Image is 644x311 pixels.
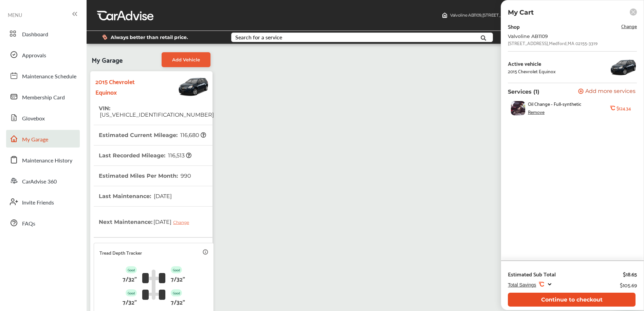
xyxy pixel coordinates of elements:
[6,214,80,232] a: FAQs
[6,109,80,127] a: Glovebox
[180,173,191,179] span: 990
[22,198,54,207] span: Invite Friends
[6,25,80,42] a: Dashboard
[578,89,637,95] a: Add more services
[171,296,185,307] p: 7/32"
[126,266,137,273] p: Good
[126,289,137,296] p: Good
[621,22,637,30] span: Change
[99,112,214,118] span: [US_VEHICLE_IDENTIFICATION_NUMBER]
[152,213,194,230] span: [DATE]
[22,51,46,60] span: Approvals
[617,105,631,111] b: $124.34
[99,125,206,145] th: Estimated Current Mileage :
[6,193,80,211] a: Invite Friends
[171,289,182,296] p: Good
[142,269,165,300] img: tire_track_logo.b900bcbc.svg
[123,273,137,284] p: 7/32"
[92,52,123,67] span: My Garage
[99,145,191,166] th: Last Recorded Mileage :
[22,72,76,81] span: Maintenance Schedule
[95,76,155,97] strong: 2015 Chevrolet Equinox
[508,60,556,66] div: Active vehicle
[99,98,214,125] th: VIN :
[6,130,80,148] a: My Garage
[171,266,182,273] p: Good
[22,219,35,228] span: FAQs
[179,132,206,138] span: 116,680
[162,52,210,67] a: Add Vehicle
[442,13,447,18] img: header-home-logo.8d720a4f.svg
[111,35,188,40] span: Always better than retail price.
[6,172,80,190] a: CarAdvise 360
[508,69,556,74] div: 2015 Chevrolet Equinox
[623,271,637,277] div: $18.65
[22,177,57,186] span: CarAdvise 360
[171,273,185,284] p: 7/32"
[508,89,539,95] p: Services (1)
[99,207,194,237] th: Next Maintenance :
[22,135,48,144] span: My Garage
[508,293,636,307] button: Continue to checkout
[235,35,282,40] div: Search for a service
[22,156,72,165] span: Maintenance History
[508,8,534,16] p: My Cart
[99,186,172,206] th: Last Maintenance :
[450,13,568,18] span: Valvoline AB1109 , [STREET_ADDRESS] Medford , MA 02155-3319
[8,12,22,18] span: MENU
[22,114,45,123] span: Glovebox
[528,101,582,106] span: Oil Change - Full-synthetic
[99,249,142,256] p: Tread Depth Tracker
[6,46,80,63] a: Approvals
[22,30,48,39] span: Dashboard
[6,67,80,84] a: Maintenance Schedule
[511,101,525,115] img: oil-change-thumb.jpg
[6,151,80,169] a: Maintenance History
[123,296,137,307] p: 7/32"
[167,152,191,159] span: 116,513
[610,57,637,77] img: 9820_st0640_046.jpg
[528,109,545,115] div: Remove
[585,89,636,95] span: Add more services
[172,57,200,62] span: Add Vehicle
[578,89,636,95] button: Add more services
[620,280,637,289] div: $105.69
[153,193,172,199] span: [DATE]
[508,282,536,288] span: Total Savings
[508,271,556,277] div: Estimated Sub Total
[155,75,209,98] img: Vehicle
[99,166,191,186] th: Estimated Miles Per Month :
[173,220,192,225] div: Change
[102,34,107,40] img: dollor_label_vector.a70140d1.svg
[508,22,520,31] div: Shop
[508,40,597,46] div: [STREET_ADDRESS] , Medford , MA 02155-3319
[22,93,65,102] span: Membership Card
[6,88,80,105] a: Membership Card
[508,34,617,39] div: Valvoline AB1109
